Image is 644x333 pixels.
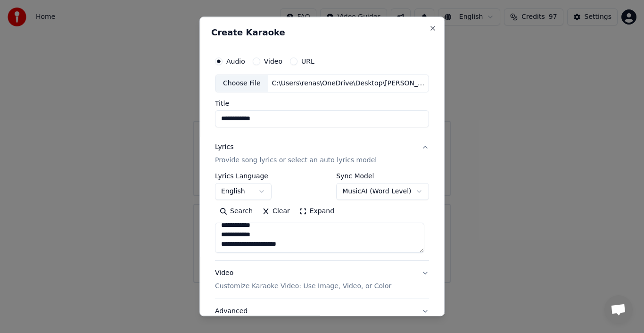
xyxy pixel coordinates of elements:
[336,173,429,179] label: Sync Model
[215,142,233,152] div: Lyrics
[215,173,429,260] div: LyricsProvide song lyrics or select an auto lyrics model
[215,299,429,324] button: Advanced
[215,268,391,291] div: Video
[295,204,339,219] button: Expand
[211,28,433,37] h2: Create Karaoke
[215,204,257,219] button: Search
[215,156,377,165] p: Provide song lyrics or select an auto lyrics model
[215,135,429,173] button: LyricsProvide song lyrics or select an auto lyrics model
[215,100,429,107] label: Title
[268,79,429,88] div: C:\Users\renas\OneDrive\Desktop\[PERSON_NAME] [DATE] (Bb).mp3
[215,261,429,299] button: VideoCustomize Karaoke Video: Use Image, Video, or Color
[301,58,314,65] label: URL
[215,173,272,179] label: Lyrics Language
[226,58,245,65] label: Audio
[215,75,268,92] div: Choose File
[215,282,391,291] p: Customize Karaoke Video: Use Image, Video, or Color
[264,58,282,65] label: Video
[257,204,295,219] button: Clear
